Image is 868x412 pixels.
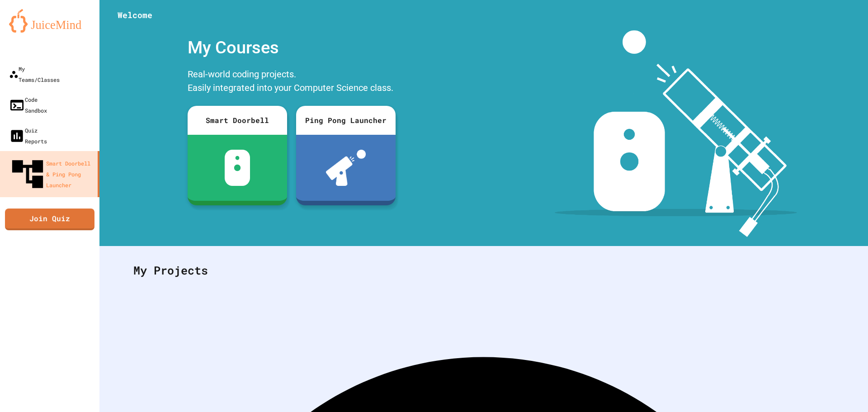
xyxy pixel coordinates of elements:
img: ppl-with-ball.png [326,150,366,186]
div: My Courses [183,30,400,65]
div: My Teams/Classes [9,63,60,85]
a: Join Quiz [5,208,94,230]
div: Smart Doorbell & Ping Pong Launcher [9,156,94,193]
img: logo-orange.svg [9,9,90,33]
img: sdb-white.svg [225,150,250,186]
div: Ping Pong Launcher [296,106,396,135]
div: Quiz Reports [9,125,47,147]
img: banner-image-my-projects.png [555,30,797,237]
div: My Projects [124,253,843,288]
div: Code Sandbox [9,94,47,116]
div: Smart Doorbell [188,106,287,135]
div: Real-world coding projects. Easily integrated into your Computer Science class. [183,65,400,99]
